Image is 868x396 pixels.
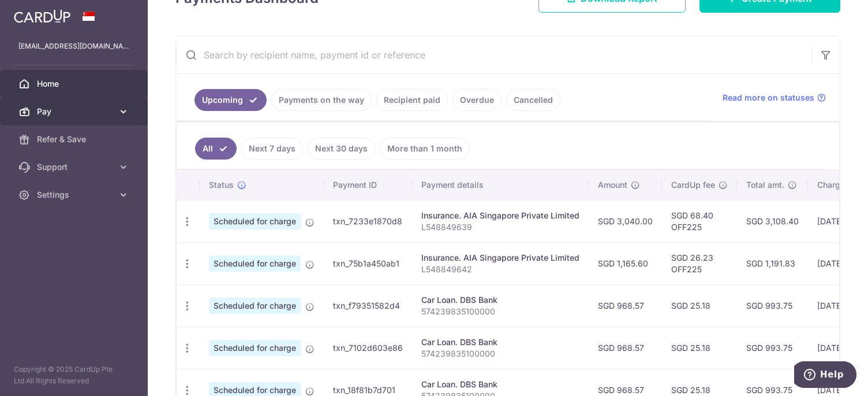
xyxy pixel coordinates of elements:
[723,92,826,103] a: Read more on statuses
[737,242,808,284] td: SGD 1,191.83
[176,36,812,73] input: Search by recipient name, payment id or reference
[14,9,70,23] img: CardUp
[37,189,113,201] span: Settings
[324,284,412,327] td: txn_f79351582d4
[589,242,662,284] td: SGD 1,165.60
[506,89,560,111] a: Cancelled
[662,242,737,284] td: SGD 26.23 OFF225
[421,264,579,275] p: L548849642
[271,89,372,111] a: Payments on the way
[37,134,113,145] span: Refer & Save
[37,78,113,90] span: Home
[324,327,412,369] td: txn_7102d603e86
[376,89,448,111] a: Recipient paid
[737,284,808,327] td: SGD 993.75
[209,213,301,230] span: Scheduled for charge
[421,210,579,221] div: Insurance. AIA Singapore Private Limited
[421,252,579,264] div: Insurance. AIA Singapore Private Limited
[380,138,470,160] a: More than 1 month
[412,170,589,200] th: Payment details
[589,284,662,327] td: SGD 968.57
[598,179,627,191] span: Amount
[195,138,237,160] a: All
[671,179,715,191] span: CardUp fee
[324,200,412,242] td: txn_7233e1870d8
[421,294,579,306] div: Car Loan. DBS Bank
[452,89,502,111] a: Overdue
[194,89,267,111] a: Upcoming
[324,242,412,284] td: txn_75b1a450ab1
[817,179,865,191] span: Charge date
[209,340,301,356] span: Scheduled for charge
[737,200,808,242] td: SGD 3,108.40
[737,327,808,369] td: SGD 993.75
[37,161,113,173] span: Support
[209,179,234,191] span: Status
[308,138,375,160] a: Next 30 days
[589,200,662,242] td: SGD 3,040.00
[18,40,129,52] p: [EMAIL_ADDRESS][DOMAIN_NAME]
[26,8,50,18] span: Help
[421,336,579,348] div: Car Loan. DBS Bank
[421,306,579,317] p: 574239835100000
[662,200,737,242] td: SGD 68.40 OFF225
[662,327,737,369] td: SGD 25.18
[746,179,784,191] span: Total amt.
[794,361,856,390] iframe: Opens a widget where you can find more information
[209,298,301,314] span: Scheduled for charge
[421,221,579,233] p: L548849639
[209,256,301,272] span: Scheduled for charge
[37,106,113,117] span: Pay
[241,138,303,160] a: Next 7 days
[324,170,412,200] th: Payment ID
[723,92,814,103] span: Read more on statuses
[421,379,579,390] div: Car Loan. DBS Bank
[589,327,662,369] td: SGD 968.57
[421,348,579,360] p: 574239835100000
[662,284,737,327] td: SGD 25.18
